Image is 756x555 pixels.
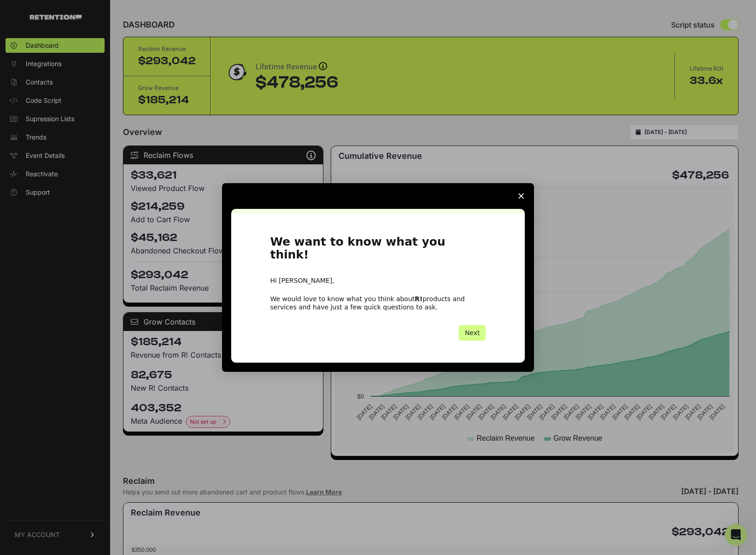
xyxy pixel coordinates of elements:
h1: We want to know what you think! [270,235,486,267]
div: Hi [PERSON_NAME], [270,276,486,286]
button: Next [459,325,486,341]
b: R! [415,295,422,303]
span: Close survey [508,183,534,209]
div: We would love to know what you think about products and services and have just a few quick questi... [270,295,486,311]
